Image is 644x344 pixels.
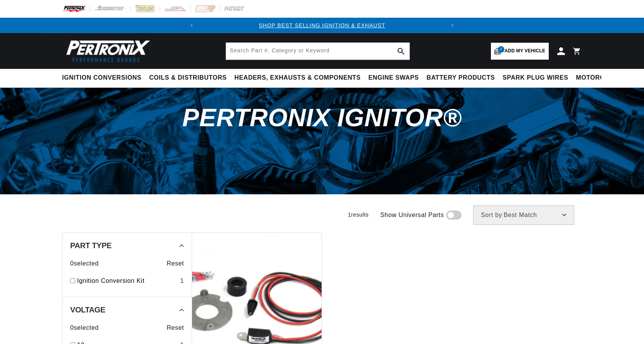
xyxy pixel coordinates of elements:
[231,69,364,87] summary: Headers, Exhausts & Components
[445,18,460,33] button: Translation missing: en.sections.announcements.next_announcement
[502,74,568,82] span: Spark Plug Wires
[43,18,601,33] slideshow-component: Translation missing: en.sections.announcements.announcement_bar
[576,74,622,82] span: Motorcycle
[77,276,177,286] a: Ignition Conversion Kit
[499,69,572,87] summary: Spark Plug Wires
[393,43,410,60] button: search button
[70,259,99,269] span: 0 selected
[62,74,142,82] span: Ignition Conversions
[182,104,462,132] span: PerTronix Ignitor®
[184,18,199,33] button: Translation missing: en.sections.announcements.previous_announcement
[481,212,502,218] span: Sort by
[145,69,231,87] summary: Coils & Distributors
[368,74,419,82] span: Engine Swaps
[491,43,549,60] a: 2Add my vehicle
[226,43,410,60] input: Search Part #, Category or Keyword
[498,46,504,53] span: 2
[199,21,445,30] div: 1 of 2
[473,205,574,225] select: Sort by
[234,74,361,82] span: Headers, Exhausts & Components
[199,21,445,30] div: Announcement
[180,276,184,286] div: 1
[364,69,423,87] summary: Engine Swaps
[70,242,111,249] span: Part Type
[70,323,99,333] span: 0 selected
[572,69,626,87] summary: Motorcycle
[504,47,545,55] span: Add my vehicle
[149,74,227,82] span: Coils & Distributors
[380,210,444,220] span: Show Universal Parts
[62,69,145,87] summary: Ignition Conversions
[423,69,499,87] summary: Battery Products
[167,259,184,269] span: Reset
[167,323,184,333] span: Reset
[427,74,495,82] span: Battery Products
[70,306,105,314] span: Voltage
[259,22,385,28] a: SHOP BEST SELLING IGNITION & EXHAUST
[62,38,151,64] img: Pertronix
[348,212,369,218] span: 1 results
